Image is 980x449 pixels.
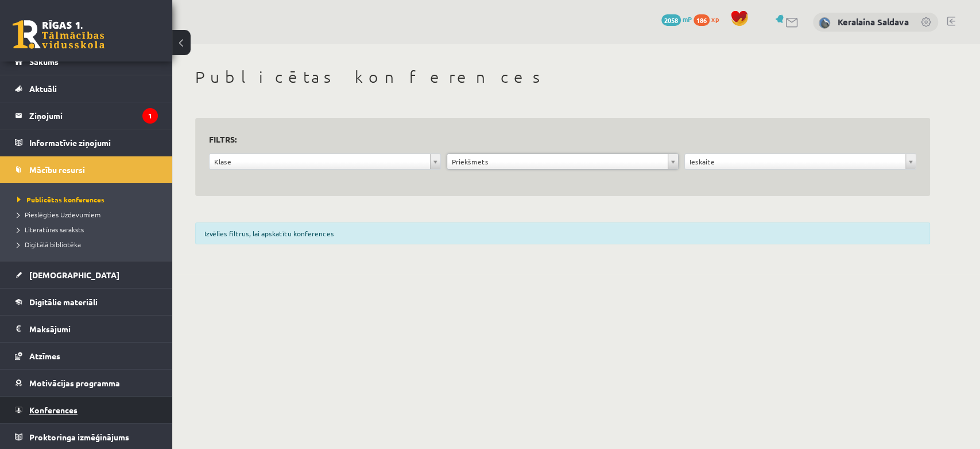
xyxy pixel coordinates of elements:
[685,154,916,169] a: Ieskaite
[661,14,692,24] a: 2058 mP
[17,210,100,219] span: Pieslēgties Uzdevumiem
[195,222,930,244] div: Izvēlies filtrus, lai apskatītu konferences
[29,316,158,342] legend: Maksājumi
[694,14,725,24] a: 186 xp
[15,316,158,342] a: Maksājumi
[694,14,710,26] span: 186
[683,14,692,24] span: mP
[15,75,158,102] a: Aktuāli
[17,225,84,234] span: Literatūras saraksts
[661,14,681,26] span: 2058
[452,154,663,169] span: Priekšmets
[690,154,901,169] span: Ieskaite
[15,129,158,156] a: Informatīvie ziņojumi
[29,432,129,442] span: Proktoringa izmēģinājums
[15,156,158,183] a: Mācību resursi
[29,378,120,388] span: Motivācijas programma
[838,16,909,28] a: Keralaina Saldava
[447,154,678,169] a: Priekšmets
[15,370,158,396] a: Motivācijas programma
[29,351,60,361] span: Atzīmes
[29,297,98,307] span: Digitālie materiāli
[711,14,719,24] span: xp
[15,102,158,129] a: Ziņojumi1
[29,129,158,156] legend: Informatīvie ziņojumi
[17,224,161,235] a: Literatūras saraksts
[17,239,161,250] a: Digitālā bibliotēka
[29,164,85,175] span: Mācību resursi
[15,262,158,288] a: [DEMOGRAPHIC_DATA]
[17,240,81,249] span: Digitālā bibliotēka
[210,154,440,169] a: Klase
[29,83,57,94] span: Aktuāli
[29,270,119,280] span: [DEMOGRAPHIC_DATA]
[819,17,830,29] img: Keralaina Saldava
[17,209,161,220] a: Pieslēgties Uzdevumiem
[13,20,104,49] a: Rīgas 1. Tālmācības vidusskola
[29,102,158,129] legend: Ziņojumi
[15,343,158,369] a: Atzīmes
[142,108,158,124] i: 1
[15,397,158,423] a: Konferences
[15,289,158,315] a: Digitālie materiāli
[209,132,902,147] h3: Filtrs:
[17,194,161,205] a: Publicētas konferences
[15,48,158,75] a: Sākums
[29,405,78,415] span: Konferences
[195,67,930,87] h1: Publicētas konferences
[17,195,104,204] span: Publicētas konferences
[214,154,425,169] span: Klase
[29,56,59,67] span: Sākums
